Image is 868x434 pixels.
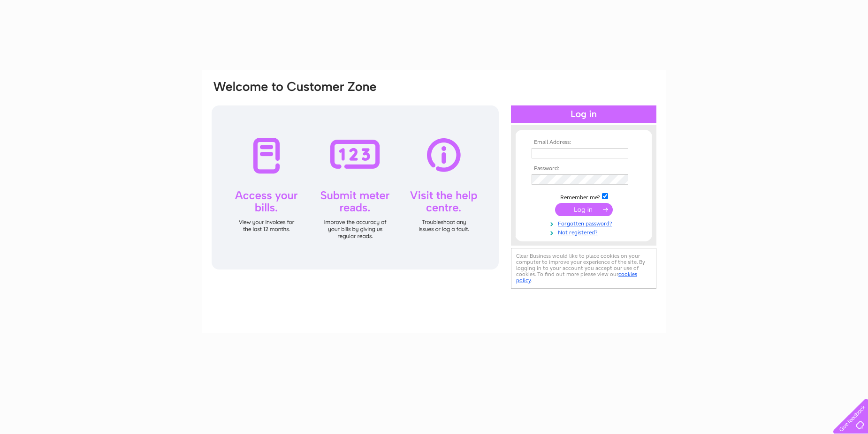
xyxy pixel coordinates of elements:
[529,192,638,201] td: Remember me?
[516,271,637,284] a: cookies policy
[532,227,638,236] a: Not registered?
[529,165,638,172] th: Password:
[511,248,656,289] div: Clear Business would like to place cookies on your computer to improve your experience of the sit...
[532,218,638,227] a: Forgotten password?
[529,139,638,146] th: Email Address:
[555,203,613,216] input: Submit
